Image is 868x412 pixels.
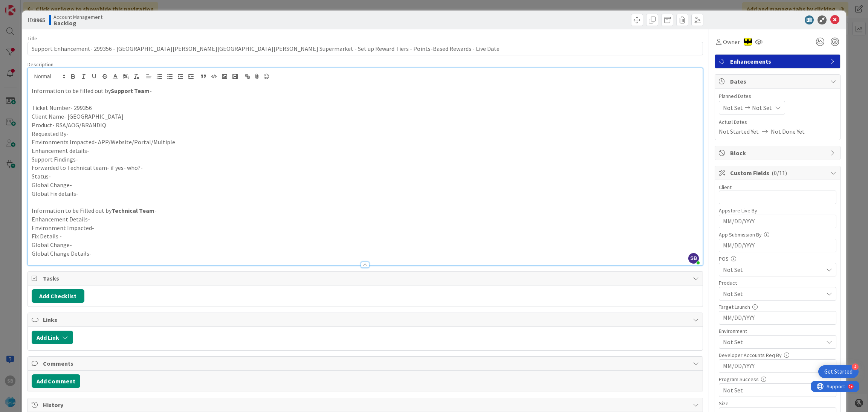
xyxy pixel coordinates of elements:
[730,57,827,66] span: Enhancements
[32,241,699,249] p: Global Change-
[723,215,832,228] input: MM/DD/YYYY
[723,311,832,324] input: MM/DD/YYYY
[28,15,45,24] span: ID
[723,103,743,112] span: Not Set
[719,127,759,136] span: Not Started Yet
[53,20,102,26] b: Backlog
[16,1,34,10] span: Support
[852,363,859,370] div: 4
[111,87,150,95] strong: Support Team
[818,365,859,378] div: Open Get Started checklist, remaining modules: 4
[32,155,699,164] p: Support Findings-
[28,61,53,68] span: Description
[719,352,836,358] div: Developer Accounts Req By
[719,304,836,310] div: Target Launch
[32,138,699,146] p: Environments Impacted- APP/Website/Portal/Multiple
[719,401,836,406] div: Size
[43,315,689,324] span: Links
[772,169,787,177] span: ( 0/11 )
[32,146,699,155] p: Enhancement details-
[32,172,699,181] p: Status-
[53,14,102,20] span: Account Management
[43,274,689,283] span: Tasks
[730,77,827,86] span: Dates
[723,265,823,274] span: Not Set
[32,374,80,388] button: Add Comment
[723,337,823,346] span: Not Set
[723,289,823,298] span: Not Set
[32,289,84,303] button: Add Checklist
[32,232,699,241] p: Fix Details -
[719,232,836,237] div: App Submission By
[824,368,853,375] div: Get Started
[744,38,752,46] img: AC
[719,256,836,261] div: POS
[32,121,699,130] p: Product- RSA/AOG/BRANDIQ
[723,37,740,46] span: Owner
[32,215,699,224] p: Enhancement Details-
[33,16,45,24] b: 8965
[730,168,827,177] span: Custom Fields
[32,331,73,344] button: Add Link
[771,127,805,136] span: Not Done Yet
[723,360,832,372] input: MM/DD/YYYY
[723,386,823,395] span: Not Set
[32,163,699,172] p: Forwarded to Technical team- if yes- who?-
[719,280,836,285] div: Product
[28,35,37,42] label: Title
[32,249,699,258] p: Global Change Details-
[719,118,836,126] span: Actual Dates
[32,224,699,232] p: Environment Impacted-
[32,112,699,121] p: Client Name- [GEOGRAPHIC_DATA]
[723,239,832,252] input: MM/DD/YYYY
[32,130,699,138] p: Requested By-
[719,377,836,382] div: Program Success
[43,400,689,409] span: History
[112,207,154,214] strong: Technical Team
[38,3,42,9] div: 9+
[43,359,689,368] span: Comments
[719,328,836,334] div: Environment
[719,184,732,191] label: Client
[32,206,699,215] p: Information to be Filled out by -
[32,104,699,112] p: Ticket Number- 299356
[32,181,699,189] p: Global Change-
[730,148,827,157] span: Block
[32,87,699,95] p: Information to be filled out by -
[752,103,772,112] span: Not Set
[719,92,836,100] span: Planned Dates
[32,189,699,198] p: Global Fix details-
[28,42,703,55] input: type card name here...
[719,208,836,213] div: Appstore Live By
[688,253,699,264] span: SB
